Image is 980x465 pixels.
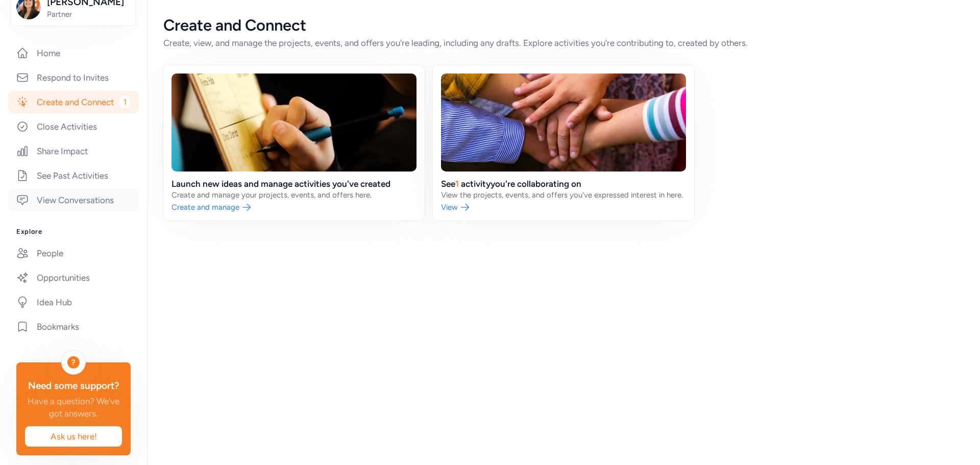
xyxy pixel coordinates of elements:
span: 1 [119,96,131,108]
a: Close Activities [8,115,139,138]
span: Ask us here! [33,430,114,443]
h3: Explore [16,228,131,236]
a: Respond to Invites [8,66,139,89]
a: Bookmarks [8,315,139,338]
a: Create and Connect1 [8,91,139,113]
a: Idea Hub [8,291,139,313]
a: Share Impact [8,140,139,162]
div: Need some support? [24,379,122,393]
a: Home [8,42,139,64]
button: Ask us here! [24,426,122,447]
a: People [8,242,139,264]
a: View Conversations [8,189,139,211]
div: ? [67,356,80,369]
span: Partner [47,9,130,19]
div: Have a question? We've got answers. [24,395,122,420]
div: Create and Connect [163,16,964,35]
a: Opportunities [8,266,139,289]
a: See Past Activities [8,164,139,187]
div: Create, view, and manage the projects, events, and offers you're leading, including any drafts. E... [163,37,964,49]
